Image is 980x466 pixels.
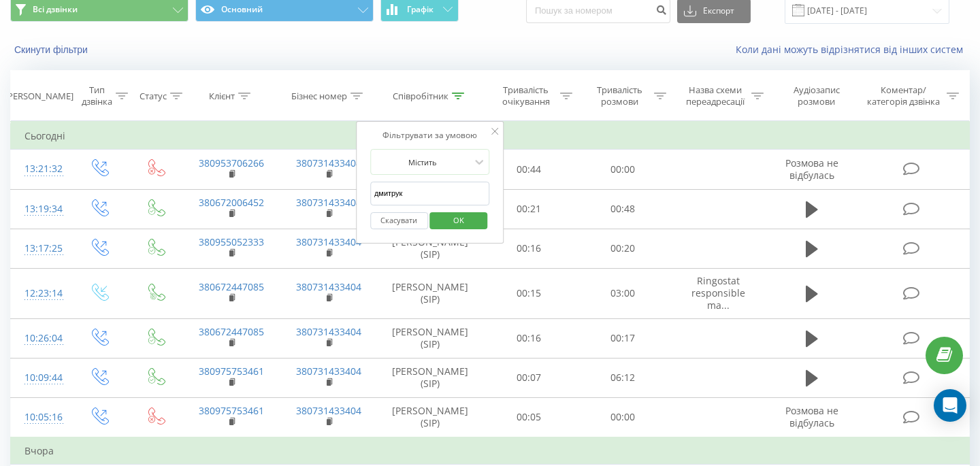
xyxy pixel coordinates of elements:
[483,229,576,268] td: 00:16
[682,84,748,107] div: Назва схеми переадресації
[5,90,73,102] div: [PERSON_NAME]
[296,404,361,417] a: 380731433404
[199,280,264,293] a: 380672447085
[576,150,670,189] td: 00:00
[588,84,651,107] div: Тривалість розмови
[483,150,576,189] td: 00:44
[24,235,57,262] div: 13:17:25
[370,212,428,229] button: Скасувати
[296,325,361,338] a: 380731433404
[370,129,490,142] div: Фільтрувати за умовою
[24,196,57,222] div: 13:19:34
[483,358,576,397] td: 00:07
[296,280,361,293] a: 380731433404
[864,84,943,107] div: Коментар/категорія дзвінка
[483,318,576,358] td: 00:16
[576,318,670,358] td: 00:17
[378,318,483,358] td: [PERSON_NAME] (SIP)
[10,44,95,56] button: Скинути фільтри
[378,397,483,437] td: [PERSON_NAME] (SIP)
[296,235,361,248] a: 380731433404
[785,156,838,182] span: Розмова не відбулась
[483,268,576,318] td: 00:15
[82,84,112,107] div: Тип дзвінка
[11,437,970,465] td: Вчора
[199,325,264,338] a: 380672447085
[785,404,838,429] span: Розмова не відбулась
[24,365,57,391] div: 10:09:44
[440,210,478,231] span: OK
[576,229,670,268] td: 00:20
[199,196,264,209] a: 380672006452
[199,235,264,248] a: 380955052333
[24,325,57,352] div: 10:26:04
[691,274,745,312] span: Ringostat responsible ma...
[296,196,361,209] a: 380731433404
[736,43,970,56] a: Коли дані можуть відрізнятися вiд інших систем
[934,389,966,422] div: Open Intercom Messenger
[296,156,361,169] a: 380731433404
[24,156,57,182] div: 13:21:32
[296,365,361,378] a: 380731433404
[576,358,670,397] td: 06:12
[495,84,557,107] div: Тривалість очікування
[378,358,483,397] td: [PERSON_NAME] (SIP)
[24,280,57,307] div: 12:23:14
[407,5,434,14] span: Графік
[291,90,347,102] div: Бізнес номер
[483,397,576,437] td: 00:05
[378,229,483,268] td: [PERSON_NAME] (SIP)
[378,268,483,318] td: [PERSON_NAME] (SIP)
[370,182,490,205] input: Введіть значення
[483,189,576,229] td: 00:21
[576,397,670,437] td: 00:00
[576,189,670,229] td: 00:48
[393,90,448,102] div: Співробітник
[779,84,853,107] div: Аудіозапис розмови
[24,404,57,431] div: 10:05:16
[209,90,235,102] div: Клієнт
[199,156,264,169] a: 380953706266
[576,268,670,318] td: 03:00
[199,404,264,417] a: 380975753461
[33,4,78,15] span: Всі дзвінки
[11,122,970,150] td: Сьогодні
[199,365,264,378] a: 380975753461
[140,90,167,102] div: Статус
[430,212,488,229] button: OK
